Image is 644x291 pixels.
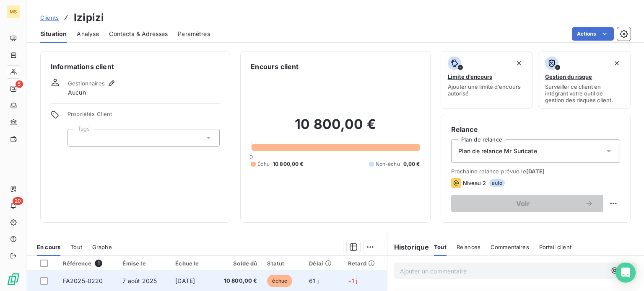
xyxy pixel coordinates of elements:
[615,263,636,283] div: Open Intercom Messenger
[63,260,113,267] div: Référence
[51,62,220,72] h6: Informations client
[463,180,486,186] span: Niveau 2
[16,80,23,88] span: 5
[75,134,81,142] input: Ajouter une valeur
[40,14,59,21] span: Clients
[109,30,168,38] span: Contacts & Adresses
[526,168,545,175] span: [DATE]
[7,273,20,286] img: Logo LeanPay
[13,197,23,205] span: 20
[451,168,620,175] span: Prochaine relance prévue le
[489,179,505,187] span: auto
[451,195,603,212] button: Voir
[539,244,571,250] span: Portail client
[68,111,220,122] span: Propriétés Client
[216,277,257,285] span: 10 800,00 €
[309,277,319,284] span: 61 j
[68,80,105,87] span: Gestionnaires
[434,244,447,250] span: Tout
[249,154,253,160] span: 0
[92,244,112,250] span: Graphe
[74,10,104,25] h3: Izipizi
[267,260,299,267] div: Statut
[40,13,59,22] a: Clients
[441,51,533,109] button: Limite d’encoursAjouter une limite d’encours autorisé
[376,160,400,168] span: Non-échu
[458,147,537,155] span: Plan de relance Mr Suricate
[70,244,82,250] span: Tout
[37,244,60,250] span: En cours
[257,160,270,168] span: Échu
[387,242,429,252] h6: Historique
[273,160,304,168] span: 10 800,00 €
[216,260,257,267] div: Solde dû
[572,27,614,41] button: Actions
[251,62,299,72] h6: Encours client
[309,260,338,267] div: Délai
[538,51,631,109] button: Gestion du risqueSurveiller ce client en intégrant votre outil de gestion des risques client.
[175,277,195,284] span: [DATE]
[267,275,292,287] span: échue
[122,277,157,284] span: 7 août 2025
[63,277,103,284] span: FA2025-0220
[7,5,20,18] div: MS
[178,30,210,38] span: Paramètres
[457,244,480,250] span: Relances
[122,260,165,267] div: Émise le
[348,260,382,267] div: Retard
[545,83,623,103] span: Surveiller ce client en intégrant votre outil de gestion des risques client.
[448,83,526,97] span: Ajouter une limite d’encours autorisé
[251,116,420,141] h2: 10 800,00 €
[545,73,592,80] span: Gestion du risque
[40,30,67,38] span: Situation
[461,200,585,207] span: Voir
[95,260,102,267] span: 1
[448,73,492,80] span: Limite d’encours
[403,160,420,168] span: 0,00 €
[68,88,86,97] span: Aucun
[77,30,99,38] span: Analyse
[451,124,620,134] h6: Relance
[491,244,529,250] span: Commentaires
[175,260,205,267] div: Échue le
[348,277,358,284] span: +1 j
